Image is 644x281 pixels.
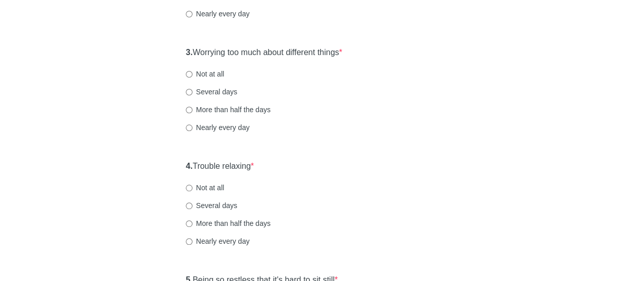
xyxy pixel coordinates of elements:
[186,107,192,113] input: More than half the days
[186,124,192,131] input: Nearly every day
[186,162,192,170] strong: 4.
[186,200,237,211] label: Several days
[186,47,342,59] label: Worrying too much about different things
[186,238,192,245] input: Nearly every day
[186,220,192,227] input: More than half the days
[186,48,192,57] strong: 3.
[186,202,192,209] input: Several days
[186,218,270,228] label: More than half the days
[186,236,249,246] label: Nearly every day
[186,183,224,193] label: Not at all
[186,71,192,78] input: Not at all
[186,122,249,133] label: Nearly every day
[186,161,254,172] label: Trouble relaxing
[186,69,224,79] label: Not at all
[186,89,192,95] input: Several days
[186,11,192,17] input: Nearly every day
[186,105,270,115] label: More than half the days
[186,185,192,191] input: Not at all
[186,87,237,97] label: Several days
[186,9,249,19] label: Nearly every day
